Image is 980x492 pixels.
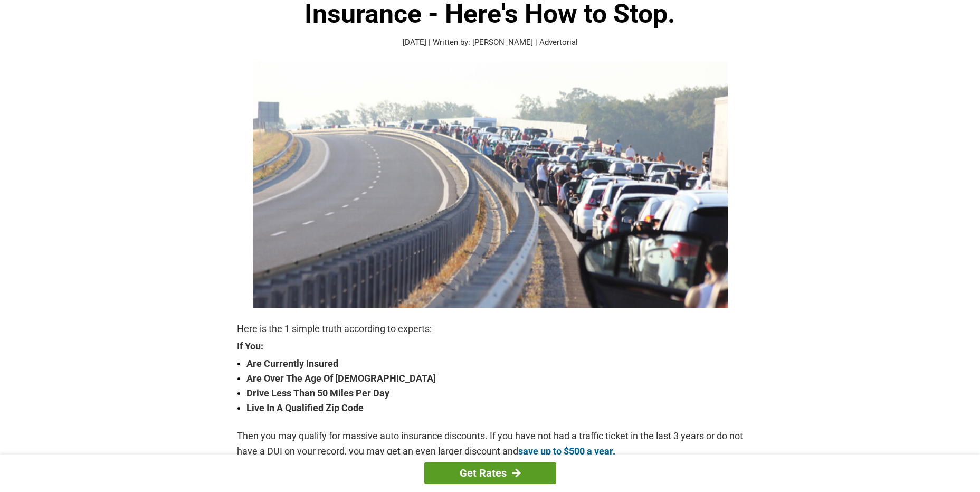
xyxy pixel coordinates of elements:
p: [DATE] | Written by: [PERSON_NAME] | Advertorial [237,36,744,49]
strong: Live In A Qualified Zip Code [246,401,744,415]
p: Then you may qualify for massive auto insurance discounts. If you have not had a traffic ticket i... [237,429,744,458]
strong: Drive Less Than 50 Miles Per Day [246,386,744,401]
strong: Are Over The Age Of [DEMOGRAPHIC_DATA] [246,371,744,386]
a: Get Rates [424,462,556,484]
p: Here is the 1 simple truth according to experts: [237,321,744,336]
strong: If You: [237,342,744,351]
a: save up to $500 a year. [518,446,615,457]
strong: Are Currently Insured [246,356,744,371]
